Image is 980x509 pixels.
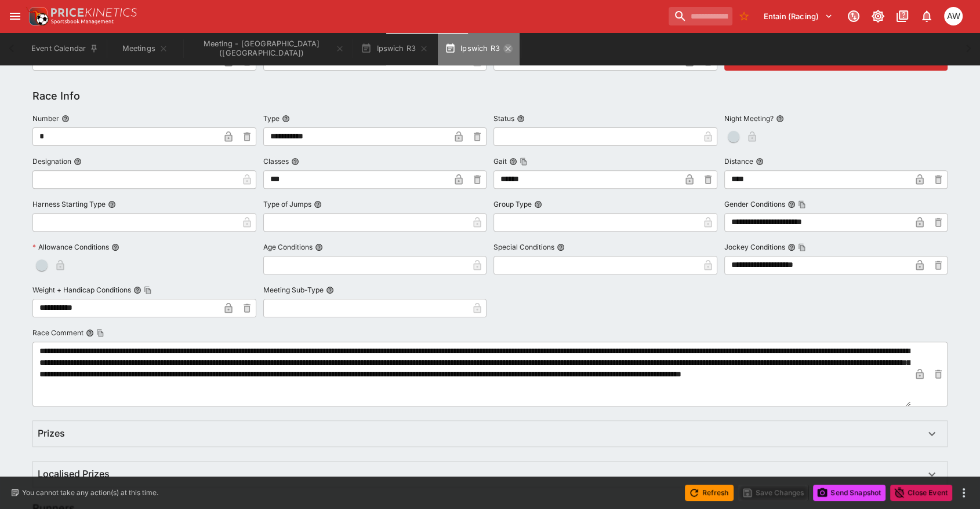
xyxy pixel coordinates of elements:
[520,158,528,166] button: Copy To Clipboard
[51,19,114,24] img: Sportsbook Management
[144,286,152,294] button: Copy To Clipboard
[314,200,322,208] button: Type of Jumps
[96,329,104,337] button: Copy To Clipboard
[263,285,324,295] p: Meeting Sub-Type
[133,286,141,294] button: Weight + Handicap ConditionsCopy To Clipboard
[111,243,119,251] button: Allowance Conditions
[38,468,110,480] h6: Localised Prizes
[724,242,785,252] p: Jockey Conditions
[534,200,542,208] button: Group Type
[724,199,785,209] p: Gender Conditions
[32,328,84,338] p: Race Comment
[354,32,435,65] button: Ipswich R3
[890,485,952,501] button: Close Event
[517,115,525,123] button: Status
[108,200,116,208] button: Harness Starting Type
[493,113,514,123] p: Status
[509,158,517,166] button: GaitCopy To Clipboard
[32,156,71,166] p: Designation
[798,200,806,208] button: Copy To Clipboard
[32,242,109,252] p: Allowance Conditions
[892,6,913,27] button: Documentation
[787,200,796,208] button: Gender ConditionsCopy To Clipboard
[263,199,311,209] p: Type of Jumps
[957,486,971,500] button: more
[493,199,532,209] p: Group Type
[291,158,299,166] button: Classes
[493,242,554,252] p: Special Conditions
[315,243,323,251] button: Age Conditions
[669,7,732,25] input: search
[282,115,290,123] button: Type
[5,6,26,27] button: open drawer
[493,156,507,166] p: Gait
[944,7,963,25] div: Amanda Whitta
[86,329,94,337] button: Race CommentCopy To Clipboard
[108,32,182,65] button: Meetings
[557,243,565,251] button: Special Conditions
[757,7,840,25] button: Select Tenant
[263,156,289,166] p: Classes
[263,242,313,252] p: Age Conditions
[32,113,59,123] p: Number
[941,3,966,29] button: Amanda Whitta
[724,156,753,166] p: Distance
[263,113,280,123] p: Type
[776,115,784,123] button: Night Meeting?
[724,113,774,123] p: Night Meeting?
[813,485,885,501] button: Send Snapshot
[685,485,734,501] button: Refresh
[787,243,796,251] button: Jockey ConditionsCopy To Clipboard
[756,158,764,166] button: Distance
[798,243,806,251] button: Copy To Clipboard
[61,115,70,123] button: Number
[32,285,131,295] p: Weight + Handicap Conditions
[32,89,80,102] h5: Race Info
[868,6,888,27] button: Toggle light/dark mode
[51,8,137,17] img: PriceKinetics
[32,199,106,209] p: Harness Starting Type
[184,32,351,65] button: Meeting - Ipswich (AUS)
[38,427,65,440] h6: Prizes
[916,6,937,27] button: Notifications
[326,286,334,294] button: Meeting Sub-Type
[735,7,753,25] button: No Bookmarks
[24,32,106,65] button: Event Calendar
[74,158,82,166] button: Designation
[438,32,520,65] button: Ipswich R3
[22,488,158,498] p: You cannot take any action(s) at this time.
[26,5,49,28] img: PriceKinetics Logo
[843,6,864,27] button: Connected to PK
